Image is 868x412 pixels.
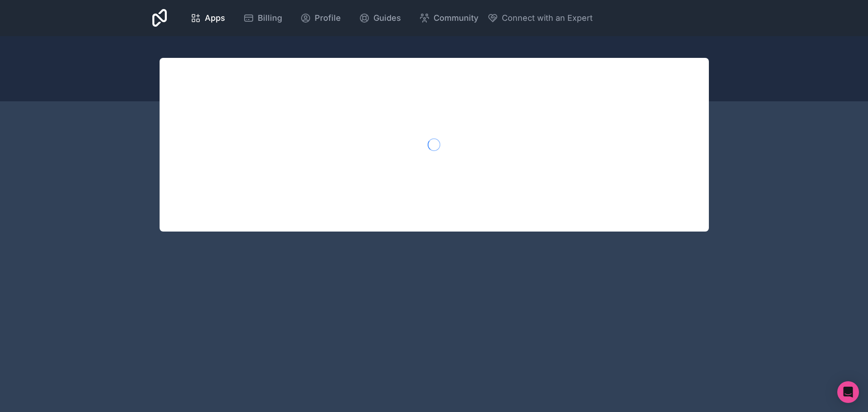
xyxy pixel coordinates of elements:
span: Profile [315,12,341,24]
span: Community [434,12,478,24]
a: Billing [236,8,289,28]
span: Billing [258,12,282,24]
a: Profile [293,8,348,28]
button: Connect with an Expert [487,12,593,24]
span: Apps [205,12,225,24]
a: Apps [183,8,232,28]
span: Connect with an Expert [502,12,593,24]
a: Community [412,8,486,28]
span: Guides [373,12,401,24]
div: Open Intercom Messenger [837,381,859,403]
a: Guides [352,8,408,28]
